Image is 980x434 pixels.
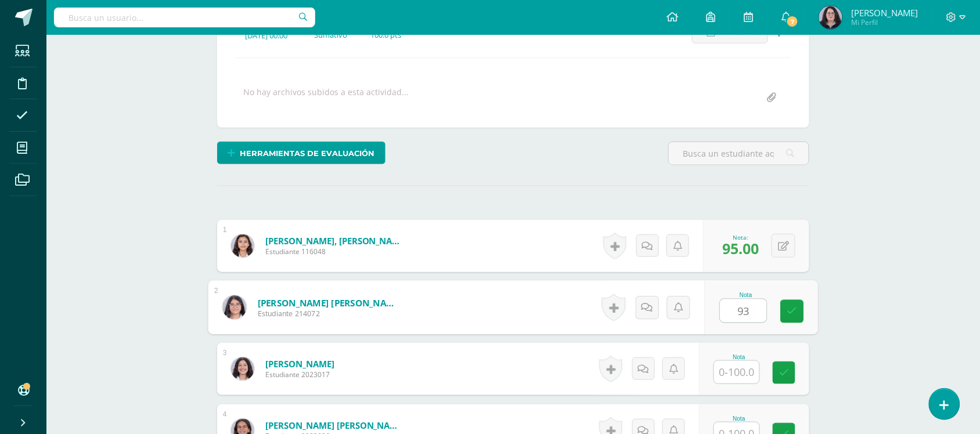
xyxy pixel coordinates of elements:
div: No hay archivos subidos a esta actividad... [243,86,409,109]
div: [DATE] 00:00 [245,30,296,41]
input: 0-100.0 [720,299,767,323]
span: Herramientas de evaluación [240,143,375,164]
a: [PERSON_NAME] [PERSON_NAME] [265,419,405,431]
div: Nota [714,354,765,360]
div: Nota [714,415,765,422]
span: Estudiante 116048 [265,247,405,256]
span: Mi Perfil [851,17,918,27]
a: Herramientas de evaluación [217,142,385,164]
span: 7 [786,15,799,28]
img: b124f6f8ebcf3e86d9fe5e1614d7cd42.png [231,357,254,381]
div: Nota [720,292,773,298]
img: 827ea4b7cc97872ec63cfb1b85fce88f.png [222,295,246,319]
span: [PERSON_NAME] [851,7,918,19]
span: Estudiante 214072 [258,309,401,319]
img: 9eb427f72663ba4e29b696e26fca357c.png [819,6,842,29]
input: Busca un usuario... [54,8,315,27]
input: Busca un estudiante aquí... [669,142,809,165]
span: 95.00 [722,238,759,258]
a: [PERSON_NAME], [PERSON_NAME] [265,235,405,247]
input: 0-100.0 [714,361,759,384]
div: Nota: [722,233,759,241]
a: [PERSON_NAME] [265,358,334,370]
span: Estudiante 2023017 [265,370,334,379]
a: [PERSON_NAME] [PERSON_NAME] [258,296,401,309]
img: c40dcce148d828b963d0561032d60aad.png [231,234,254,258]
